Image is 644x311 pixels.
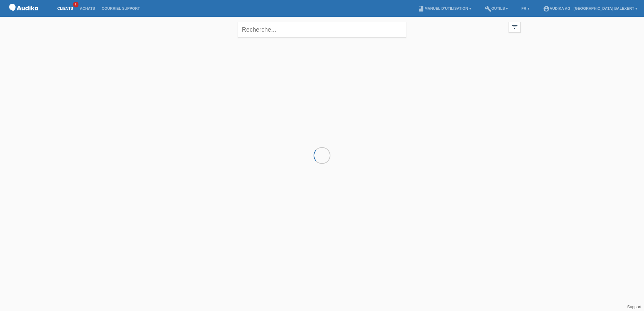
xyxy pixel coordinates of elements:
a: POS — MF Group [7,13,40,18]
span: 1 [73,2,78,7]
a: Support [627,305,641,309]
a: Courriel Support [98,6,143,10]
a: account_circleAudika AG - [GEOGRAPHIC_DATA] Balexert ▾ [540,6,641,10]
i: build [485,5,491,12]
a: Achats [76,6,98,10]
a: FR ▾ [518,6,533,10]
a: bookManuel d’utilisation ▾ [414,6,474,10]
input: Recherche... [238,22,406,38]
a: buildOutils ▾ [481,6,511,10]
i: account_circle [543,5,550,12]
i: book [418,5,424,12]
a: Clients [54,6,76,10]
i: filter_list [511,23,518,31]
